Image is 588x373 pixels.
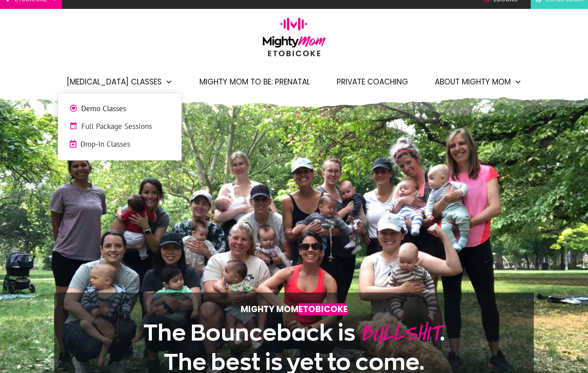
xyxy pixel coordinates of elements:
a: About Mighty Mom [435,74,522,89]
span: [MEDICAL_DATA] Classes [67,74,162,89]
span: Demo Classes [81,103,170,115]
a: [MEDICAL_DATA] Classes [67,74,173,89]
a: Drop-In Classes [63,138,177,151]
a: Full Package Sessions [63,120,177,133]
a: Mighty Mom to Be: Prenatal [199,74,310,89]
a: Demo Classes [63,102,177,116]
span: BULLSHIT [360,317,440,350]
span: Drop-In Classes [80,139,170,150]
span: Full Package Sessions [81,121,170,132]
span: Etobicoke [298,303,348,315]
span: The Bounceback is [143,321,355,345]
strong: Mighty Mom [241,303,348,315]
a: Private Coaching [337,74,408,89]
span: About Mighty Mom [435,74,511,89]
